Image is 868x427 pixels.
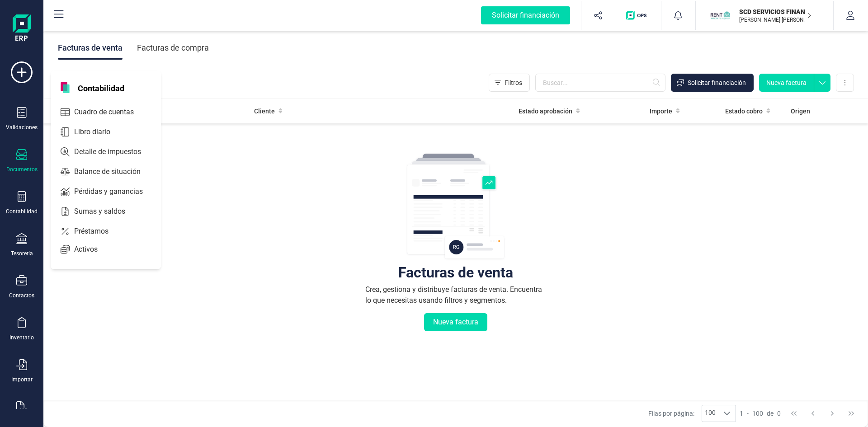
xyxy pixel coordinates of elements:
span: 100 [702,405,718,422]
span: Origen [791,107,810,116]
div: Facturas de venta [58,36,123,60]
span: Libro diario [71,127,127,137]
span: 100 [752,409,763,418]
input: Buscar... [535,74,665,92]
div: Tesorería [11,250,33,257]
button: Solicitar financiación [470,1,581,30]
button: Next Page [824,405,841,422]
span: Pérdidas y ganancias [71,186,159,197]
button: Previous Page [804,405,821,422]
div: Validaciones [6,124,38,131]
span: Estado aprobación [519,107,572,116]
span: Detalle de impuestos [71,146,157,157]
div: Solicitar financiación [481,6,570,24]
div: Inventario [9,334,34,341]
img: SC [710,5,730,25]
div: Contactos [9,292,34,299]
span: 1 [740,409,743,418]
span: Cuadro de cuentas [71,107,150,117]
span: 0 [777,409,781,418]
div: Contabilidad [6,208,38,215]
img: Logo de OPS [626,11,650,20]
div: Facturas de compra [137,36,209,60]
button: Nueva factura [424,313,487,331]
span: Activos [71,244,114,255]
span: Importe [650,107,672,116]
p: [PERSON_NAME] [PERSON_NAME] [739,16,811,23]
img: Logo Finanedi [13,14,31,43]
span: Balance de situación [71,166,157,177]
button: SCSCD SERVICIOS FINANCIEROS SL[PERSON_NAME] [PERSON_NAME] [707,1,822,30]
span: Sumas y saldos [71,206,142,217]
div: - [740,409,781,418]
img: img-empty-table.svg [406,152,505,261]
button: Filtros [489,74,530,92]
span: Estado cobro [725,107,763,116]
button: Solicitar financiación [671,74,754,92]
div: Crea, gestiona y distribuye facturas de venta. Encuentra lo que necesitas usando filtros y segmen... [365,284,546,306]
div: Filas por página: [648,405,736,422]
p: SCD SERVICIOS FINANCIEROS SL [739,7,811,16]
button: Nueva factura [759,74,814,92]
button: Logo de OPS [621,1,656,30]
span: Contabilidad [72,82,130,93]
span: Filtros [505,78,522,87]
span: Cliente [254,107,275,116]
button: First Page [785,405,802,422]
span: de [767,409,774,418]
span: Solicitar financiación [688,78,746,87]
div: Importar [11,376,33,383]
span: Préstamos [71,226,125,237]
button: Last Page [843,405,860,422]
div: Documentos [6,166,38,173]
div: Facturas de venta [398,268,513,277]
